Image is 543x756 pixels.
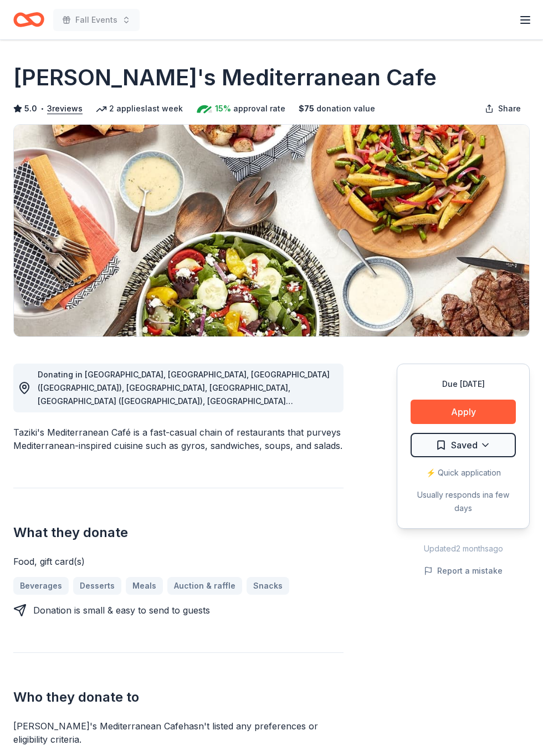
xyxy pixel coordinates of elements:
a: Snacks [247,577,289,595]
span: 5.0 [24,102,37,115]
span: Share [498,102,521,115]
a: Desserts [73,577,121,595]
div: Updated 2 months ago [397,542,530,555]
span: Donating in [GEOGRAPHIC_DATA], [GEOGRAPHIC_DATA], [GEOGRAPHIC_DATA] ([GEOGRAPHIC_DATA]), [GEOGRAP... [38,370,330,525]
span: donation value [316,102,375,115]
h2: What they donate [13,524,344,542]
button: Share [476,98,530,120]
h2: Who they donate to [13,688,344,706]
div: Due [DATE] [411,377,516,391]
h1: [PERSON_NAME]'s Mediterranean Cafe [13,62,437,93]
span: Fall Events [75,13,117,27]
a: Beverages [13,577,69,595]
a: Meals [126,577,163,595]
span: approval rate [233,102,285,115]
span: • [40,104,44,113]
button: Apply [411,400,516,424]
button: Saved [411,433,516,457]
a: Home [13,7,44,33]
a: Auction & raffle [167,577,242,595]
span: $ 75 [299,102,314,115]
img: Image for Taziki's Mediterranean Cafe [14,125,529,336]
span: Saved [451,438,478,452]
div: Donation is small & easy to send to guests [33,604,210,617]
div: Usually responds in a few days [411,488,516,515]
button: 3reviews [47,102,83,115]
div: [PERSON_NAME]'s Mediterranean Cafe hasn ' t listed any preferences or eligibility criteria. [13,719,344,746]
span: 15% [215,102,231,115]
div: ⚡️ Quick application [411,466,516,479]
button: Report a mistake [424,564,503,578]
div: Taziki's Mediterranean Café is a fast-casual chain of restaurants that purveys Mediterranean-insp... [13,426,344,452]
button: Fall Events [53,9,140,31]
div: 2 applies last week [96,102,183,115]
div: Food, gift card(s) [13,555,344,568]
